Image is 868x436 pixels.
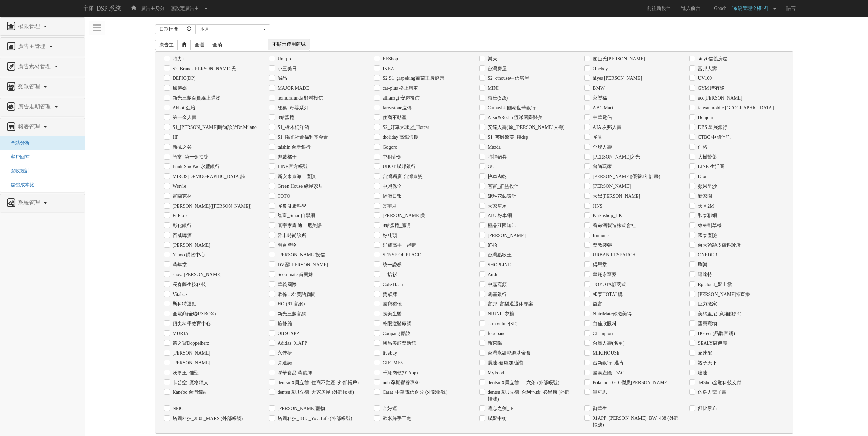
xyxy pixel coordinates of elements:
[5,61,79,72] a: 廣告素材管理
[171,95,220,102] label: 新光三越百貨線上購物
[276,114,294,121] label: 8結蛋捲
[696,311,741,317] label: 美納里尼_意維能(91)
[171,415,243,422] label: 塔圖科技_2808_MARS (外部帳號)
[16,23,43,29] span: 權限管理
[696,370,707,376] label: 建達
[276,389,354,396] label: dentsu X貝立德_大家房屋 (外部帳號)
[381,173,423,180] label: 台灣獨廣-台灣京瓷
[486,183,519,190] label: 智富_群益投信
[381,379,420,386] label: nnb 孕期營養專科
[486,389,574,403] label: dentsu X貝立德_合利他命_必胃康 (外部帳號)
[591,114,612,121] label: 中華電信
[696,105,774,111] label: taiwanmobile [GEOGRAPHIC_DATA]
[276,340,307,347] label: Adidas_91APP
[195,24,270,34] button: 本月
[208,40,226,50] a: 全消
[268,39,310,50] span: 不顯示停用商城
[486,301,533,307] label: 富邦_富樂退退休專案
[171,405,183,412] label: NPIC
[171,311,216,317] label: 全電商(全聯PXBOX)
[381,222,411,229] label: 8結蛋捲_彌月
[276,144,311,151] label: taishin 台新銀行
[381,144,397,151] label: Gogoro
[486,261,511,268] label: SHOPLINE
[696,95,742,102] label: eco[PERSON_NAME]
[591,252,636,258] label: URBAN RESEARCH
[486,370,504,376] label: MyFood
[486,379,559,386] label: dentsu X貝立德_十六茶 (外部帳號)
[381,232,397,239] label: 好兆頭
[696,271,712,278] label: 邁達特
[696,222,722,229] label: 東林割草機
[591,65,608,72] label: Oneboy
[591,271,617,278] label: 皇翔永寧案
[276,134,328,141] label: S1_陽光社會福利基金會
[591,261,607,268] label: 得恩堂
[276,415,352,422] label: 塔圖科技_1813_YoC Life (外部帳號)
[696,281,732,288] label: Epicloud_聚上雲
[5,140,30,146] a: 全站分析
[171,65,236,72] label: S2_Brands[PERSON_NAME]氏
[710,6,730,11] span: Gooch
[16,43,49,49] span: 廣告主管理
[276,95,323,102] label: nomurafunds 野村投信
[591,370,624,376] label: 國泰產險_DAC
[171,203,252,210] label: [PERSON_NAME]([PERSON_NAME])
[171,154,208,161] label: 智富_第一金抽獎
[591,144,612,151] label: 全球人壽
[5,168,30,174] a: 營收統計
[171,144,192,151] label: 新楓之谷
[381,193,402,200] label: 經濟日報
[696,389,726,396] label: 佐羅力電子書
[5,154,30,160] span: 客戶回補
[381,65,394,72] label: IKEA
[696,65,717,72] label: 富邦人壽
[486,163,495,170] label: GU
[696,261,707,268] label: 刷樂
[171,75,196,82] label: DEPIC(DP)
[486,350,531,357] label: 台灣永續能源基金會
[381,95,420,102] label: allianzgi 安聯投信
[696,154,717,161] label: 大樹醫藥
[276,173,316,180] label: 新安東京海上產險
[591,75,642,82] label: hiyes [PERSON_NAME]
[171,389,208,396] label: Kanebo 台灣鐘紡
[171,261,187,268] label: 萬年堂
[486,75,529,82] label: S2_cthouse中信房屋
[171,85,187,92] label: 風傳媒
[171,183,186,190] label: Wstyle
[381,105,412,111] label: fareastone遠傳
[486,114,543,121] label: A-sir&Rodin 恆漾國際醫美
[381,261,402,268] label: 統一證券
[276,163,308,170] label: LINE官方帳號
[381,154,402,161] label: 中租企金
[591,173,660,180] label: [PERSON_NAME](優養3年計畫)
[591,389,607,396] label: 畢可思
[276,56,291,62] label: Uniqlo
[171,114,196,121] label: 第一金人壽
[381,134,418,141] label: tholiday 高鐵假期
[276,222,322,229] label: 寰宇家庭 迪士尼美語
[486,320,518,327] label: skm online(SE)
[171,281,206,288] label: 長春藤生技科技
[381,311,402,317] label: 義美生醫
[171,124,257,131] label: S1_[PERSON_NAME]時尚診所Dr.Milano
[381,163,416,170] label: UBOT 聯邦銀行
[381,252,421,258] label: SENSE ОF PLACE
[276,85,309,92] label: MAJOR MADE
[171,222,192,229] label: 彰化銀行
[171,163,220,170] label: Bank SinoPac 永豐銀行
[16,104,54,109] span: 廣告走期管理
[591,193,640,200] label: 大黑[PERSON_NAME]
[16,124,43,130] span: 報表管理
[696,114,713,121] label: Bonjour
[171,340,209,347] label: 德之寶Doppelherz
[381,330,411,337] label: Coupang 酷澎
[276,105,309,111] label: 雀巢_母嬰系列
[486,85,499,92] label: MINI
[381,212,425,219] label: [PERSON_NAME]美
[276,242,297,249] label: 明台產物
[276,330,299,337] label: OB 91APP
[381,350,397,357] label: livebuy
[5,81,79,92] a: 受眾管理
